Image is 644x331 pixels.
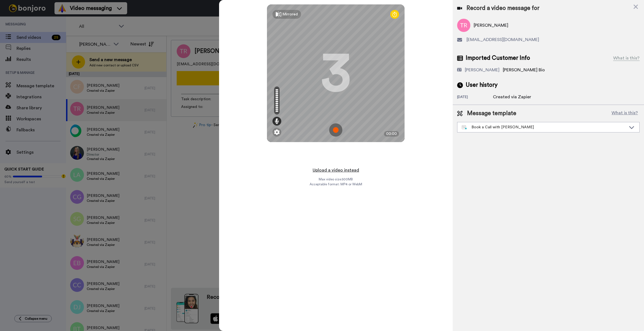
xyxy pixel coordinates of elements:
[310,182,362,186] span: Acceptable format: MP4 or WebM
[321,53,351,94] div: 3
[462,124,626,130] div: Book a Call with [PERSON_NAME]
[466,54,530,62] span: Imported Customer Info
[503,68,545,72] span: [PERSON_NAME] Bio
[457,95,493,100] div: [DATE]
[613,55,640,61] div: What is this?
[24,21,95,26] p: Message from Grant, sent 8w ago
[329,123,342,137] img: ic_record_start.svg
[610,109,640,118] button: What is this?
[384,131,399,137] div: 00:00
[8,12,102,30] div: message notification from Grant, 8w ago. Thanks for being with us for 4 months - it's flown by! H...
[311,167,361,174] button: Upload a video instead
[24,16,95,21] p: Thanks for being with us for 4 months - it's flown by! How can we make the next 4 months even bet...
[319,177,353,181] span: Max video size: 500 MB
[12,17,21,25] img: Profile image for Grant
[462,125,467,130] img: nextgen-template.svg
[465,67,500,73] div: [PERSON_NAME]
[493,94,531,100] div: Created via Zapier
[466,36,539,43] span: [EMAIL_ADDRESS][DOMAIN_NAME]
[466,81,498,89] span: User history
[467,109,516,118] span: Message template
[274,129,280,135] img: ic_gear.svg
